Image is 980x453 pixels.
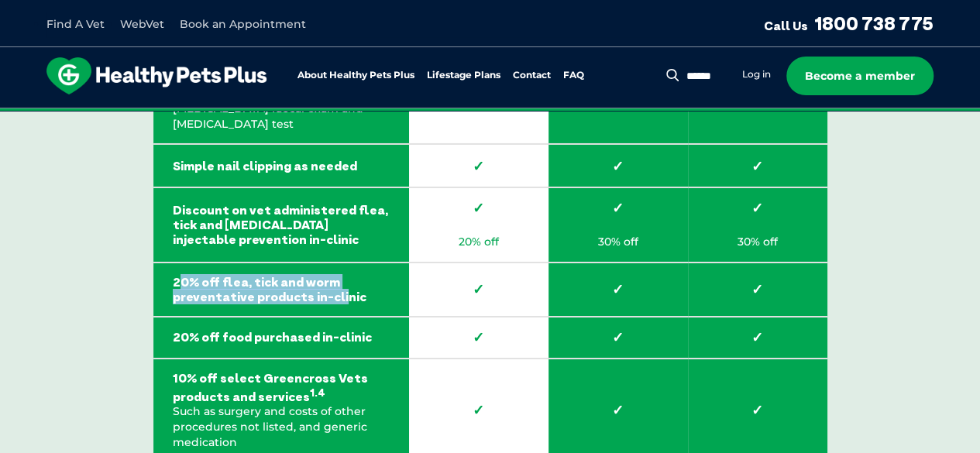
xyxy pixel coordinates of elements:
strong: ✓ [428,200,529,217]
strong: ✓ [428,281,529,298]
a: Book an Appointment [180,17,306,31]
p: 30% off [568,235,669,250]
strong: 20% off food purchased in-clinic [173,330,390,345]
strong: ✓ [707,402,808,419]
a: FAQ [563,70,584,81]
strong: 20% off flea, tick and worm preventative products in-clinic [173,275,390,304]
a: Call Us1800 738 775 [764,12,934,35]
span: Call Us [764,18,808,33]
strong: ✓ [568,281,669,298]
strong: Simple nail clipping as needed [173,159,390,173]
strong: ✓ [707,158,808,175]
strong: Discount on vet administered flea, tick and [MEDICAL_DATA] injectable prevention in-clinic [173,203,390,248]
span: Proactive, preventative wellness program designed to keep your pet healthier and happier for longer [201,108,779,122]
a: Become a member [786,57,934,95]
strong: ✓ [707,200,808,217]
sup: 1.4 [310,386,325,399]
a: Log in [742,68,771,81]
strong: ✓ [568,402,669,419]
strong: ✓ [568,158,669,175]
p: 20% off [428,235,529,250]
strong: ✓ [707,281,808,298]
strong: ✓ [568,200,669,217]
a: About Healthy Pets Plus [297,70,414,81]
strong: ✓ [428,158,529,175]
a: Lifestage Plans [427,70,500,81]
button: Search [663,67,683,83]
strong: 10% off select Greencross Vets products and services [173,371,390,405]
strong: ✓ [707,329,808,346]
strong: ✓ [568,329,669,346]
a: WebVet [120,17,164,31]
strong: ✓ [428,329,529,346]
strong: ✓ [428,402,529,419]
a: Find A Vet [46,17,105,31]
p: 30% off [707,235,808,250]
img: hpp-logo [46,57,266,94]
a: Contact [513,70,551,81]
